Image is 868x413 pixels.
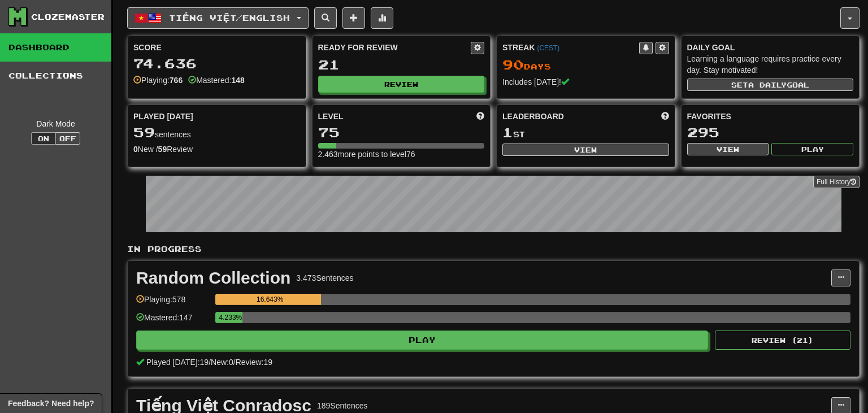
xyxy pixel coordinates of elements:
[813,176,860,188] a: Full History
[233,358,236,367] span: /
[136,294,210,312] div: Playing: 578
[136,312,210,331] div: Mastered: 147
[127,244,860,255] p: In Progress
[771,143,853,155] button: Play
[502,144,669,156] button: View
[209,358,211,367] span: /
[146,358,209,367] span: Played [DATE]: 19
[342,7,365,29] button: Add sentence to collection
[502,58,669,72] div: Day s
[133,111,193,122] span: Played [DATE]
[55,132,80,145] button: Off
[136,269,290,286] div: Random Collection
[296,272,353,284] div: 3.473 Sentences
[661,111,669,122] span: This week in points, UTC
[687,79,854,91] button: Seta dailygoal
[317,400,368,411] div: 189 Sentences
[133,145,138,154] strong: 0
[188,75,245,86] div: Mastered:
[715,331,850,350] button: Review (21)
[318,125,485,140] div: 75
[502,42,639,53] div: Streak
[371,7,393,29] button: More stats
[748,81,787,89] span: a daily
[687,143,769,155] button: View
[318,76,485,93] button: Review
[170,76,183,85] strong: 766
[158,145,167,154] strong: 59
[219,312,242,323] div: 4.233%
[133,56,300,71] div: 74.636
[502,56,524,72] span: 90
[8,398,94,409] span: Open feedback widget
[502,111,564,122] span: Leaderboard
[318,58,485,72] div: 21
[502,125,669,140] div: st
[133,125,300,140] div: sentences
[236,358,272,367] span: Review: 19
[537,44,559,52] a: (CEST)
[318,149,485,160] div: 2.463 more points to level 76
[231,76,244,85] strong: 148
[127,7,309,29] button: Tiếng Việt/English
[133,124,155,140] span: 59
[133,75,183,86] div: Playing:
[318,42,471,53] div: Ready for Review
[476,111,484,122] span: Score more points to level up
[687,111,854,122] div: Favorites
[31,132,56,145] button: On
[502,76,669,88] div: Includes [DATE]!
[211,358,233,367] span: New: 0
[314,7,337,29] button: Search sentences
[133,42,300,53] div: Score
[687,53,854,76] div: Learning a language requires practice every day. Stay motivated!
[133,144,300,155] div: New / Review
[169,13,290,23] span: Tiếng Việt / English
[687,42,854,53] div: Daily Goal
[219,294,321,305] div: 16.643%
[136,331,708,350] button: Play
[8,118,103,129] div: Dark Mode
[687,125,854,140] div: 295
[318,111,344,122] span: Level
[31,11,105,23] div: Clozemaster
[502,124,513,140] span: 1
